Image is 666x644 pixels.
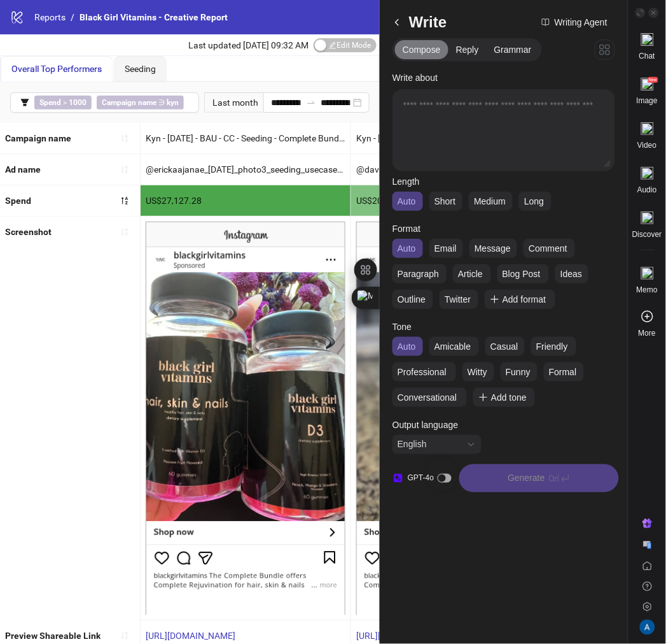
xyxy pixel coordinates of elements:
[306,97,316,108] span: swap-right
[351,123,561,154] div: Kyn - [DATE] - BAU - CC - Seeding - Complete Bundle Page
[306,97,316,108] span: to
[204,92,263,113] div: Last month
[356,631,446,641] a: [URL][DOMAIN_NAME]
[39,98,61,107] b: Spend
[11,64,102,74] span: Overall Top Performers
[5,133,71,143] b: Campaign name
[146,631,235,641] a: [URL][DOMAIN_NAME]
[10,92,199,113] button: Spend > 1000Campaign name ∋ kyn
[125,64,156,74] span: Seeding
[141,123,350,154] div: Kyn - [DATE] - BAU - CC - Seeding - Complete Bundle Page
[146,222,345,615] img: Screenshot 120221750562080386
[120,631,129,640] span: sort-ascending
[5,164,41,175] b: Ad name
[141,185,350,216] div: US$27,127.28
[356,222,556,615] img: Screenshot 120221750450440386
[5,631,101,641] b: Preview Shareable Link
[351,185,561,216] div: US$20,049.78
[69,98,87,107] b: 1000
[351,154,561,185] div: @daviniarjames_[DATE]_photo1_seeding_unboxing_CompleteBundle_blackgirlvitamins.jpg
[141,154,350,185] div: @erickaajanae_[DATE]_photo3_seeding_usecase_CompleteBundle_blackgirlvitamins.jpg
[120,134,129,143] span: sort-ascending
[80,12,228,22] span: Black Girl Vitamins - Creative Report
[97,96,184,110] span: ∋
[188,40,309,50] span: Last updated [DATE] 09:32 AM
[167,98,179,107] b: kyn
[34,96,92,110] span: >
[5,196,31,206] b: Spend
[71,10,74,24] li: /
[120,196,129,205] span: sort-descending
[120,165,129,174] span: sort-ascending
[20,98,29,107] span: filter
[32,10,68,24] a: Reports
[102,98,156,107] b: Campaign name
[5,227,52,237] b: Screenshot
[120,227,129,236] span: sort-ascending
